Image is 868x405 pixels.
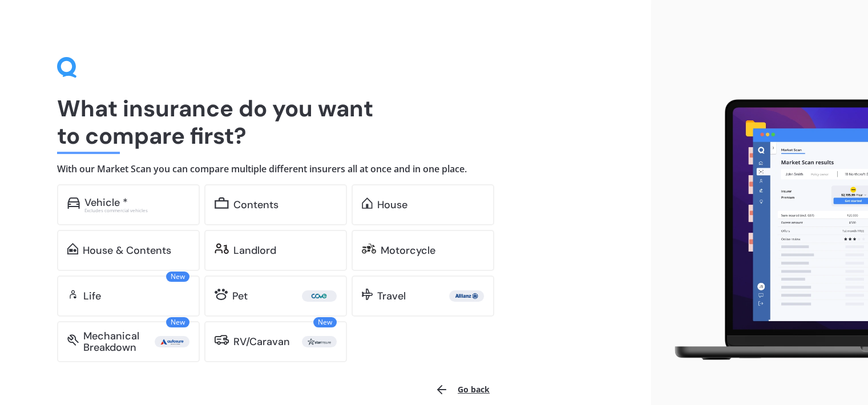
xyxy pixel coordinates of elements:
[67,334,79,346] img: mbi.6615ef239df2212c2848.svg
[67,243,78,254] img: home-and-contents.b802091223b8502ef2dd.svg
[232,290,248,302] div: Pet
[215,334,229,346] img: rv.0245371a01b30db230af.svg
[215,197,229,209] img: content.01f40a52572271636b6f.svg
[377,199,407,210] div: House
[67,289,79,300] img: life.f720d6a2d7cdcd3ad642.svg
[304,290,334,302] img: Cove.webp
[83,290,101,302] div: Life
[304,336,334,347] img: Star.webp
[204,276,347,317] a: Pet
[362,289,373,300] img: travel.bdda8d6aa9c3f12c5fe2.svg
[84,197,128,208] div: Vehicle *
[67,197,80,209] img: car.f15378c7a67c060ca3f3.svg
[84,208,189,213] div: Excludes commercial vehicles
[381,245,435,256] div: Motorcycle
[157,336,187,347] img: Autosure.webp
[83,330,155,353] div: Mechanical Breakdown
[313,317,337,327] span: New
[233,336,290,347] div: RV/Caravan
[233,245,276,256] div: Landlord
[428,376,496,403] button: Go back
[660,94,868,366] img: laptop.webp
[362,243,376,254] img: motorbike.c49f395e5a6966510904.svg
[166,272,189,282] span: New
[215,289,228,300] img: pet.71f96884985775575a0d.svg
[57,95,594,149] h1: What insurance do you want to compare first?
[233,199,278,210] div: Contents
[83,245,171,256] div: House & Contents
[166,317,189,327] span: New
[57,163,594,175] h4: With our Market Scan you can compare multiple different insurers all at once and in one place.
[215,243,229,254] img: landlord.470ea2398dcb263567d0.svg
[362,197,373,209] img: home.91c183c226a05b4dc763.svg
[451,290,482,302] img: Allianz.webp
[377,290,406,302] div: Travel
